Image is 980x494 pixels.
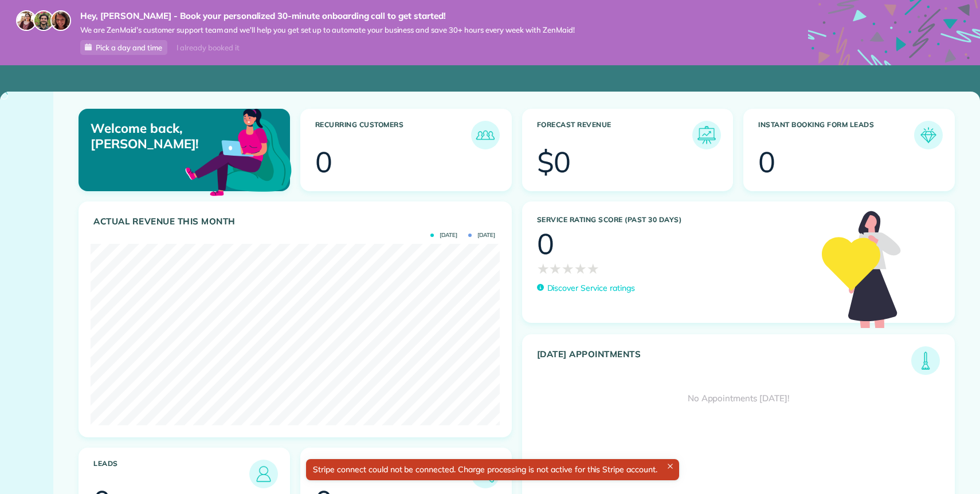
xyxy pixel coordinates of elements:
img: maria-72a9807cf96188c08ef61303f053569d2e2a8a1cde33d635c8a3ac13582a053d.jpg [16,10,37,31]
img: jorge-587dff0eeaa6aab1f244e6dc62b8924c3b6ad411094392a53c71c6c4a576187d.jpg [33,10,54,31]
p: Welcome back, [PERSON_NAME]! [91,121,222,151]
div: $0 [537,148,571,176]
img: dashboard_welcome-42a62b7d889689a78055ac9021e634bf52bae3f8056760290aed330b23ab8690.png [183,96,294,207]
img: icon_recurring_customers-cf858462ba22bcd05b5a5880d41d6543d210077de5bb9ebc9590e49fd87d84ed.png [474,124,497,147]
div: 0 [315,148,332,176]
h3: Service Rating score (past 30 days) [537,216,810,224]
h3: Instant Booking Form Leads [758,121,914,149]
span: ★ [562,258,574,279]
h3: Actual Revenue this month [93,216,500,227]
div: Stripe connect could not be connected. Charge processing is not active for this Stripe account. [306,459,679,480]
div: 0 [758,148,775,176]
img: michelle-19f622bdf1676172e81f8f8fba1fb50e276960ebfe0243fe18214015130c80e4.jpg [50,10,71,31]
img: icon_forecast_revenue-8c13a41c7ed35a8dcfafea3cbb826a0462acb37728057bba2d056411b612bbbe.png [695,124,718,147]
img: icon_todays_appointments-901f7ab196bb0bea1936b74009e4eb5ffbc2d2711fa7634e0d609ed5ef32b18b.png [914,349,937,372]
span: [DATE] [468,232,495,238]
div: No Appointments [DATE]! [523,375,955,422]
span: ★ [587,258,599,279]
h3: Recurring Customers [315,121,471,149]
strong: Hey, [PERSON_NAME] - Book your personalized 30-minute onboarding call to get started! [80,10,575,22]
img: icon_leads-1bed01f49abd5b7fead27621c3d59655bb73ed531f8eeb49469d10e621d6b896.png [252,463,275,485]
p: Discover Service ratings [547,282,635,294]
a: Pick a day and time [80,40,167,55]
span: [DATE] [430,232,457,238]
h3: Forecast Revenue [537,121,693,149]
div: 0 [537,230,554,258]
span: Pick a day and time [96,43,162,52]
span: ★ [574,258,587,279]
div: I already booked it [170,41,246,55]
span: ★ [549,258,562,279]
span: ★ [537,258,550,279]
h3: Leads [93,460,249,488]
img: icon_form_leads-04211a6a04a5b2264e4ee56bc0799ec3eb69b7e499cbb523a139df1d13a81ae0.png [917,124,940,147]
span: We are ZenMaid’s customer support team and we’ll help you get set up to automate your business an... [80,25,575,35]
h3: [DATE] Appointments [537,349,912,375]
a: Discover Service ratings [537,282,635,294]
